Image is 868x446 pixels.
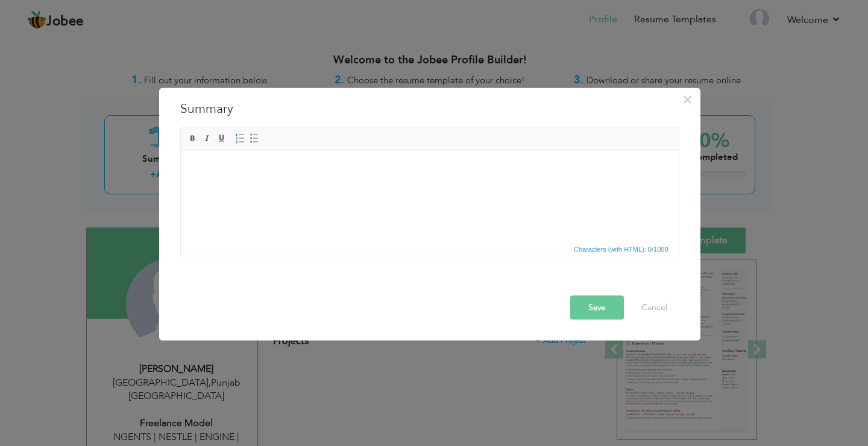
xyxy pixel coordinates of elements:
[682,88,693,110] span: ×
[570,295,624,319] button: Save
[215,132,228,145] a: Underline
[571,243,672,254] div: Statistics
[180,100,679,118] h3: Summary
[678,89,697,109] button: Close
[201,132,214,145] a: Italic
[233,132,247,145] a: Insert/Remove Numbered List
[248,132,261,145] a: Insert/Remove Bulleted List
[629,295,679,319] button: Cancel
[186,132,200,145] a: Bold
[571,243,671,254] span: Characters (with HTML): 0/1000
[181,150,679,241] iframe: Rich Text Editor, summaryEditor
